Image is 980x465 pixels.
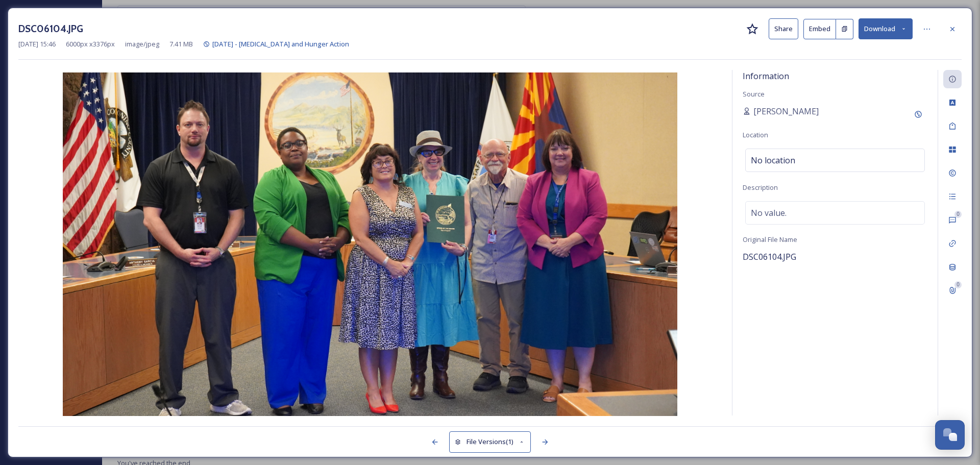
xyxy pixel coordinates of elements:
span: No value. [751,207,787,219]
span: Original File Name [743,235,797,244]
h3: DSC06104.JPG [18,21,83,36]
span: Location [743,130,768,139]
span: Information [743,70,789,82]
span: [PERSON_NAME] [753,105,819,117]
span: [DATE] - [MEDICAL_DATA] and Hunger Action [212,39,349,48]
span: Description [743,183,778,192]
div: 0 [954,211,962,218]
span: 6000 px x 3376 px [66,39,115,49]
div: 0 [954,281,962,288]
span: 7.41 MB [169,39,193,49]
img: DSC06104.JPG [18,72,722,418]
span: [DATE] 15:46 [18,39,56,49]
span: Source [743,89,765,99]
button: Download [859,18,913,39]
button: Share [769,18,798,39]
button: File Versions(1) [449,431,531,452]
button: Embed [803,19,836,39]
span: No location [751,154,795,166]
span: DSC06104.JPG [743,251,796,262]
span: image/jpeg [125,39,159,49]
button: Open Chat [935,420,965,450]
